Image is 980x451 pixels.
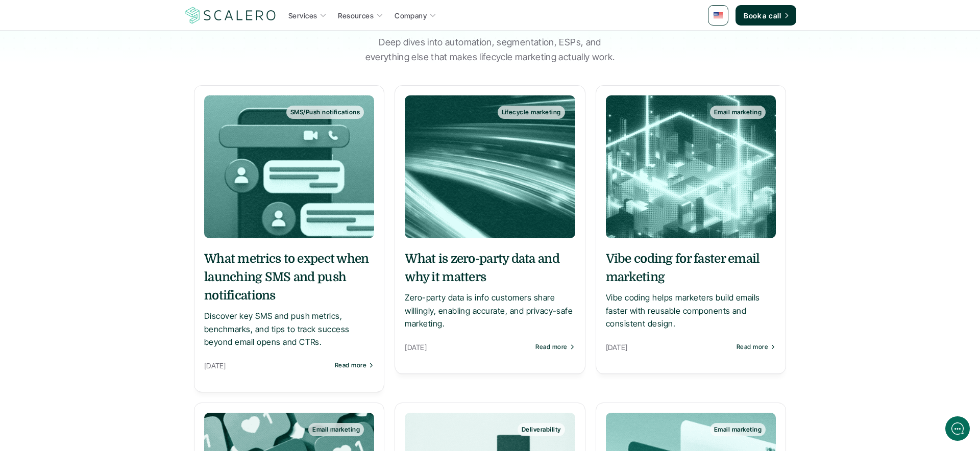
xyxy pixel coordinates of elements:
[405,341,530,354] p: [DATE]
[290,109,360,116] p: SMS/Push notifications
[535,343,567,350] p: Read more
[66,72,122,81] span: New conversation
[737,343,776,350] a: Read more
[606,341,731,354] p: [DATE]
[606,249,776,286] h5: Vibe coding for faster email marketing
[395,10,427,21] p: Company
[405,291,575,331] p: Zero-party data is info customers share willingly, enabling accurate, and privacy-safe marketing.
[184,6,278,24] a: Scalero company logo
[288,10,317,21] p: Services
[744,10,781,21] p: Book a call
[737,343,768,350] p: Read more
[405,249,575,286] h5: What is zero-party data and why it matters
[606,249,776,331] a: Vibe coding for faster email marketingVibe coding helps marketers build emails faster with reusab...
[522,426,561,433] p: Deliverability
[606,291,776,331] p: Vibe coding helps marketers build emails faster with reusable components and consistent design.
[204,310,374,349] p: Discover key SMS and push metrics, benchmarks, and tips to track success beyond email opens and C...
[502,109,561,116] p: Lifecycle marketing
[312,426,360,433] p: Email marketing
[204,95,374,238] a: SMS/Push notifications
[204,249,374,349] a: What metrics to expect when launching SMS and push notificationsDiscover key SMS and push metrics...
[736,5,796,26] a: Book a call
[338,10,374,21] p: Resources
[85,357,129,363] span: We run on Gist
[335,362,374,369] a: Read more
[606,95,776,238] a: Email marketing
[335,362,366,369] p: Read more
[535,343,575,350] a: Read more
[8,66,196,87] button: New conversation
[184,6,278,25] img: Scalero company logo
[204,249,374,305] h5: What metrics to expect when launching SMS and push notifications
[405,249,575,331] a: What is zero-party data and why it mattersZero-party data is info customers share willingly, enab...
[204,359,330,372] p: [DATE]
[362,35,618,65] p: Deep dives into automation, segmentation, ESPs, and everything else that makes lifecycle marketin...
[714,109,762,116] p: Email marketing
[714,426,762,433] p: Email marketing
[945,416,970,441] iframe: gist-messenger-bubble-iframe
[405,95,575,238] a: Lifecycle marketing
